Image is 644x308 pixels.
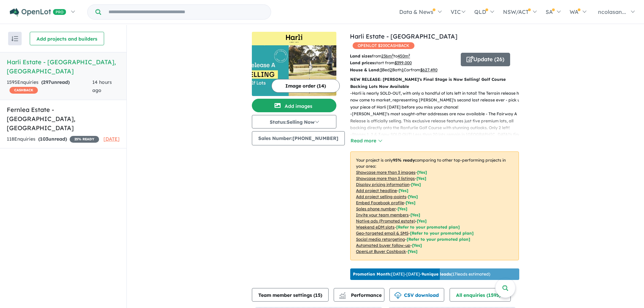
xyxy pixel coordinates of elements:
span: [Yes] [408,249,418,254]
span: [DATE] [103,136,120,142]
span: 297 [43,79,51,85]
img: sort.svg [11,36,18,41]
sup: 2 [392,53,393,57]
u: OpenLot Buyer Cashback [356,249,406,254]
img: bar-chart.svg [339,294,346,299]
strong: ( unread) [41,79,70,85]
u: $ 399,000 [395,60,412,65]
b: Promotion Month: [353,271,391,277]
b: 9 unique leads [422,271,451,277]
u: Showcase more than 3 images [356,170,415,175]
p: start from [350,60,456,66]
span: [ Yes ] [416,176,426,181]
button: Sales Number:[PHONE_NUMBER] [252,131,345,145]
button: Add images [252,99,336,112]
b: 95 % ready [393,158,415,163]
u: Embed Facebook profile [356,200,404,205]
u: Invite your team members [356,212,409,217]
span: 15 [315,292,320,298]
p: Bed Bath Car from [350,67,456,73]
b: Land sizes [350,53,372,58]
span: [Yes] [412,243,422,248]
span: [ Yes ] [408,194,418,199]
u: Sales phone number [356,206,396,211]
u: 236 m [381,53,393,58]
button: Performance [334,288,384,302]
u: $ 627,490 [420,67,437,72]
div: 1595 Enquir ies [7,78,92,95]
a: Harli Estate - Cranbourne West LogoHarli Estate - Cranbourne West [252,32,336,96]
u: 450 m [398,53,410,58]
u: Display pricing information [356,182,409,187]
button: Team member settings (15) [252,288,329,302]
img: download icon [395,292,401,299]
h5: Harli Estate - [GEOGRAPHIC_DATA] , [GEOGRAPHIC_DATA] [7,57,120,76]
span: 25 % READY [70,136,99,143]
u: Automated buyer follow-up [356,243,410,248]
u: Geo-targeted email & SMS [356,231,408,236]
button: Image order (14) [271,79,340,93]
p: - Harli is nearly SOLD-OUT, with only a handful of lots left in total! The Terrain release has no... [350,90,524,111]
p: Your project is only comparing to other top-performing projects in your area: - - - - - - - - - -... [350,151,519,260]
span: ncolasan... [598,8,626,15]
span: [ Yes ] [398,206,407,211]
u: Social media retargeting [356,237,405,242]
p: from [350,53,456,60]
button: Status:Selling Now [252,115,336,128]
span: [ Yes ] [410,212,420,217]
button: All enquiries (1595) [450,288,511,302]
button: CSV download [389,288,444,302]
span: [ Yes ] [417,170,427,175]
button: Read more [350,137,382,145]
span: OPENLOT $ 200 CASHBACK [353,42,414,49]
p: NEW RELEASE: [PERSON_NAME]'s Final Stage is Now Selling! Golf Course Backing Lots Now Available [350,76,519,90]
u: Showcase more than 3 listings [356,176,415,181]
input: Try estate name, suburb, builder or developer [102,5,269,19]
h5: Fernlea Estate - [GEOGRAPHIC_DATA] , [GEOGRAPHIC_DATA] [7,105,120,133]
span: [Refer to your promoted plan] [396,224,460,230]
p: - [PERSON_NAME]’s most sought-after addresses are now available - The Fairway A Release is offici... [350,111,524,131]
u: 3 [380,67,382,72]
strong: ( unread) [38,136,67,142]
sup: 2 [408,53,410,57]
u: 1 [402,67,404,72]
span: 103 [40,136,48,142]
p: [DATE] - [DATE] - ( 17 leads estimated) [353,271,490,277]
img: line-chart.svg [339,292,345,296]
a: Harli Estate - [GEOGRAPHIC_DATA] [350,32,457,40]
u: Native ads (Promoted estate) [356,218,415,223]
span: [Refer to your promoted plan] [407,237,470,242]
span: 14 hours ago [92,79,112,93]
button: Add projects and builders [30,32,104,45]
u: Add project headline [356,188,397,193]
span: [ Yes ] [411,182,421,187]
b: Land prices [350,60,374,65]
div: 118 Enquir ies [7,135,99,143]
b: House & Land: [350,67,380,72]
span: to [393,53,410,58]
img: Harli Estate - Cranbourne West [252,45,336,96]
u: 2 [390,67,392,72]
img: Harli Estate - Cranbourne West Logo [255,34,334,43]
span: [ Yes ] [406,200,415,205]
u: Weekend eDM slots [356,224,395,230]
span: CASHBACK [9,87,38,94]
button: Update (26) [461,53,510,66]
img: Openlot PRO Logo White [10,8,66,17]
span: [Yes] [417,218,427,223]
span: Performance [340,292,382,298]
p: - Stages 1, 2 & 3 now SOLD OUT! Less than 20 lots remain in [GEOGRAPHIC_DATA]'s final stage, Stag... [350,131,524,145]
span: [ Yes ] [399,188,408,193]
span: [Refer to your promoted plan] [410,231,474,236]
u: Add project selling-points [356,194,406,199]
